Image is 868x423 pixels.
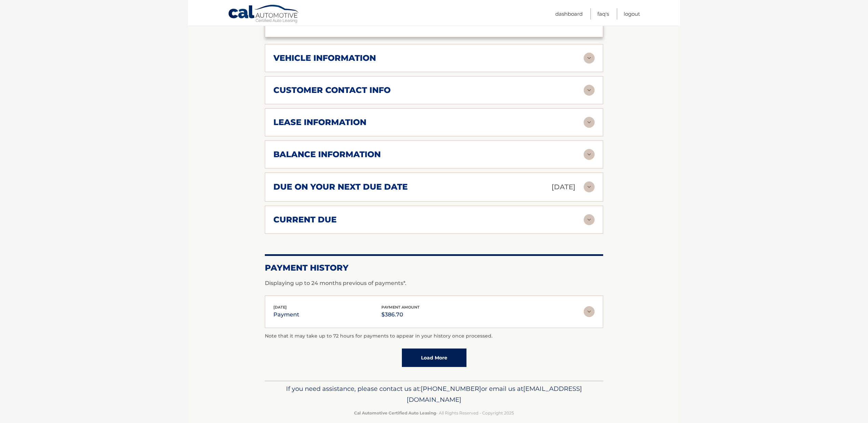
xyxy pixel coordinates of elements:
[269,409,599,417] p: - All Rights Reserved - Copyright 2025
[273,53,376,63] h2: vehicle information
[552,181,575,193] p: [DATE]
[381,310,420,319] p: $386.70
[584,181,595,192] img: accordion-rest.svg
[273,215,337,225] h2: current due
[228,4,300,24] a: Cal Automotive
[381,305,420,310] span: payment amount
[273,85,391,95] h2: customer contact info
[265,263,603,273] h2: Payment History
[273,149,381,160] h2: balance information
[273,117,366,127] h2: lease information
[402,349,466,367] a: Load More
[584,117,595,128] img: accordion-rest.svg
[584,306,595,317] img: accordion-rest.svg
[624,8,640,19] a: Logout
[584,149,595,160] img: accordion-rest.svg
[273,310,299,319] p: payment
[354,410,436,415] strong: Cal Automotive Certified Auto Leasing
[273,182,408,192] h2: due on your next due date
[265,279,603,287] p: Displaying up to 24 months previous of payments*.
[584,214,595,225] img: accordion-rest.svg
[584,53,595,64] img: accordion-rest.svg
[273,305,287,310] span: [DATE]
[421,385,481,393] span: [PHONE_NUMBER]
[597,8,609,19] a: FAQ's
[265,332,603,340] p: Note that it may take up to 72 hours for payments to appear in your history once processed.
[269,383,599,405] p: If you need assistance, please contact us at: or email us at
[555,8,583,19] a: Dashboard
[584,85,595,96] img: accordion-rest.svg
